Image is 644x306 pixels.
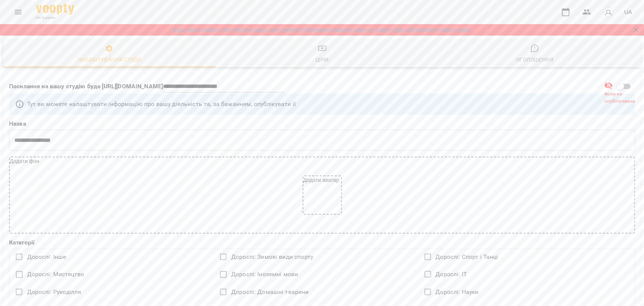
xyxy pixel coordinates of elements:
span: Дорослі: Домашні тварини [231,288,309,297]
p: Посилання на вашу студію буде [URL][DOMAIN_NAME] [9,82,163,91]
span: For Business [36,15,74,20]
img: avatar_s.png [603,7,613,17]
span: UA [624,8,632,16]
button: UA [621,5,635,19]
label: Назва [9,121,635,127]
span: Дорослі: Мистецтво [27,270,85,279]
span: Дорослі: Іноземні мови [231,270,298,279]
label: Категорії [9,240,635,246]
div: Додати аватар [303,176,341,214]
button: Закрити сповіщення [630,25,641,35]
span: Дорослі: IT [435,270,467,279]
span: Дорослі: Інше [27,252,66,261]
span: Дорослі: Рукоділля [27,288,81,297]
span: Дорослі: Спорт і Танці [435,252,498,261]
span: Дорослі: Зимові види спорту [231,252,313,261]
span: Дорослі: Науки [435,288,478,297]
a: Будь ласка оновіть свої платіжні данні, щоб уникнути блокування вашого акаунту. Акаунт буде забло... [173,26,471,34]
button: Menu [9,3,27,21]
div: Оголошення [516,55,553,64]
div: Налаштування студії [78,55,141,64]
span: Філія не опублікована [604,91,642,105]
p: Тут ви можете налаштувати інформацію про вашу діяльність та, за бажанням, опублікувати її [27,100,296,109]
img: Voopty Logo [36,4,74,15]
div: Ціни [315,55,329,64]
